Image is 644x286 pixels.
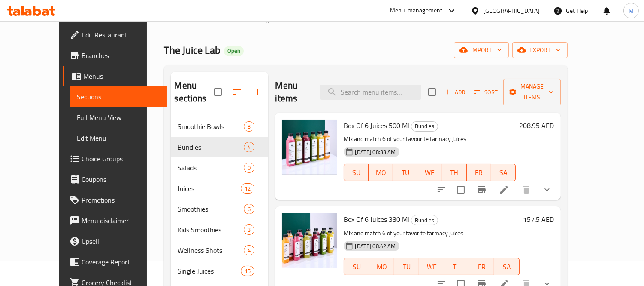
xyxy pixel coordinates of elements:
span: Single Juices [178,266,241,276]
li: / [291,14,294,25]
span: SA [498,261,516,273]
span: 3 [244,123,254,131]
button: FR [469,258,494,275]
span: Select all sections [209,83,227,101]
button: Manage items [503,79,561,105]
h6: 208.95 AED [519,120,554,132]
button: SA [494,258,519,275]
span: Smoothie Bowls [178,121,244,132]
button: TH [442,164,467,181]
a: Home [164,14,191,25]
button: TH [444,258,469,275]
div: Bundles4 [171,137,268,157]
span: Branches [82,50,160,61]
span: 6 [244,205,254,213]
span: FR [473,261,491,273]
span: MO [373,261,391,273]
a: Choice Groups [63,148,167,169]
span: Add item [441,86,469,99]
div: items [244,163,254,173]
span: Bundles [411,215,438,225]
div: items [244,204,254,214]
span: Menu disclaimer [82,215,160,226]
span: TH [448,261,466,273]
span: TU [398,261,416,273]
li: / [195,14,198,25]
p: Mix and match 6 of your favourite farmacy juices [344,134,515,145]
p: Mix and match 6 of your favorite farmacy juices [344,228,519,239]
a: Coverage Report [63,252,167,272]
button: TU [393,164,417,181]
div: Juices12 [171,178,268,199]
span: FR [470,166,488,179]
button: export [512,42,568,58]
span: Smoothies [178,204,244,214]
button: Add section [248,82,268,102]
span: WE [423,261,441,273]
a: Promotions [63,190,167,210]
span: Select section [423,83,441,101]
div: items [244,142,254,152]
span: 15 [241,267,254,275]
span: Sort [474,87,498,97]
span: TU [396,166,414,179]
a: Edit menu item [499,185,509,195]
span: 0 [244,164,254,172]
span: Add [443,87,466,97]
span: Sections [338,14,362,25]
a: Menu disclaimer [63,210,167,231]
button: FR [467,164,491,181]
span: Promotions [82,195,160,205]
h2: Menu items [275,79,309,105]
span: Wellness Shots [178,245,244,255]
div: items [244,224,254,235]
img: Box Of 6 Juices 330 Ml [282,213,337,268]
span: Open [224,47,244,55]
span: SU [348,261,366,273]
li: / [331,14,334,25]
button: SU [344,258,369,275]
span: The Juice Lab [164,40,221,60]
span: 12 [241,185,254,193]
button: WE [417,164,442,181]
button: Add [441,86,469,99]
div: Smoothies6 [171,199,268,219]
div: items [241,266,254,276]
span: Manage items [510,81,554,103]
span: Select to update [452,181,470,199]
div: Salads [178,163,244,173]
span: [DATE] 08:33 AM [351,148,399,156]
img: Box Of 6 Juices 500 Ml [282,120,337,175]
a: Edit Restaurant [63,25,167,45]
span: Box Of 6 Juices 500 Ml [344,119,409,132]
div: items [244,245,254,255]
span: M [629,6,634,15]
span: Kids Smoothies [178,224,244,235]
span: Menus [308,14,328,25]
a: Sections [70,86,167,107]
div: Smoothie Bowls3 [171,116,268,137]
button: SU [344,164,369,181]
span: Sections [77,92,160,102]
span: Juices [178,183,241,194]
span: Coverage Report [82,257,160,267]
button: show more [537,179,557,200]
span: Coupons [82,174,160,185]
button: Branch-specific-item [472,179,492,200]
span: 4 [244,143,254,151]
button: delete [516,179,537,200]
div: Single Juices15 [171,261,268,281]
div: Bundles [411,121,438,132]
span: Upsell [82,236,160,246]
div: Kids Smoothies3 [171,219,268,240]
a: Edit Menu [70,128,167,148]
span: Bundles [178,142,244,152]
span: import [461,45,502,55]
button: sort-choices [431,179,452,200]
button: Sort [472,86,500,99]
button: MO [369,258,394,275]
